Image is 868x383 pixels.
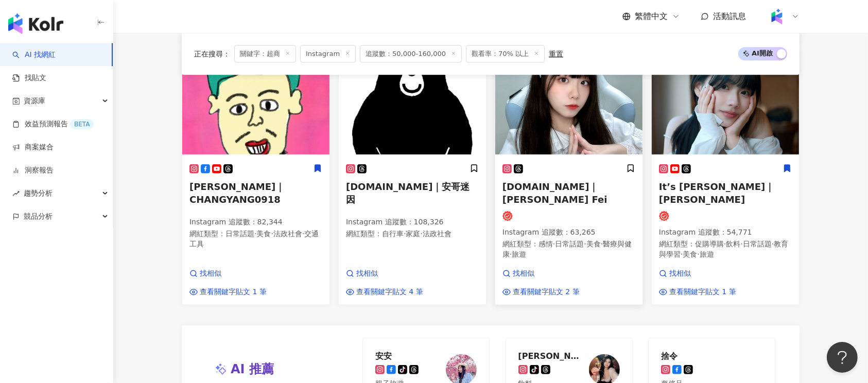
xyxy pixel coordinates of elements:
[423,229,452,238] span: 法政社會
[404,229,406,238] span: ·
[495,52,643,155] img: KOL Avatar
[346,269,423,279] a: 找相似
[200,287,267,297] span: 查看關鍵字貼文 1 筆
[584,240,586,248] span: ·
[225,229,254,238] span: 日常話題
[772,240,774,248] span: ·
[740,240,742,248] span: ·
[512,250,526,258] span: 旅遊
[254,229,256,238] span: ·
[518,351,585,361] div: Sandra｜珊卓❤️調酒
[339,52,486,155] img: KOL Avatar
[234,45,296,63] span: 關鍵字：超商
[24,182,53,205] span: 趨勢分析
[466,45,545,63] span: 觀看率：70% 以上
[695,240,724,248] span: 促購導購
[271,229,273,238] span: ·
[189,181,285,205] span: [PERSON_NAME]｜CHANGYANG0918
[539,240,553,248] span: 感情
[273,229,302,238] span: 法政社會
[635,11,668,22] span: 繁體中文
[743,240,772,248] span: 日常話題
[12,50,56,60] a: searchAI 找網紅
[659,227,792,238] p: Instagram 追蹤數 ： 54,771
[12,190,20,197] span: rise
[827,342,858,373] iframe: Help Scout Beacon - Open
[346,229,479,239] p: 網紅類型 ：
[681,250,683,258] span: ·
[256,229,271,238] span: 美食
[659,239,792,259] p: 網紅類型 ：
[302,229,304,238] span: ·
[502,269,580,279] a: 找相似
[8,13,63,34] img: logo
[502,227,635,238] p: Instagram 追蹤數 ： 63,265
[659,287,736,297] a: 查看關鍵字貼文 1 筆
[231,361,274,378] span: AI 推薦
[24,89,45,112] span: 資源庫
[553,240,555,248] span: ·
[700,250,714,258] span: 旅遊
[601,240,603,248] span: ·
[360,45,462,63] span: 追蹤數：50,000-160,000
[724,240,726,248] span: ·
[652,52,799,155] img: KOL Avatar
[189,269,267,279] a: 找相似
[586,240,601,248] span: 美食
[502,181,607,205] span: [DOMAIN_NAME]｜[PERSON_NAME] Fei
[669,269,691,279] span: 找相似
[495,51,643,304] a: KOL Avatar[DOMAIN_NAME]｜[PERSON_NAME] FeiInstagram 追蹤數：63,265網紅類型：感情·日常話題·美食·醫療與健康·旅遊找相似查看關鍵字貼文 2 筆
[300,45,356,63] span: Instagram
[697,250,699,258] span: ·
[513,269,534,279] span: 找相似
[189,229,319,248] span: 交通工具
[669,287,736,297] span: 查看關鍵字貼文 1 筆
[549,50,563,58] div: 重置
[356,287,423,297] span: 查看關鍵字貼文 4 筆
[513,287,580,297] span: 查看關鍵字貼文 2 筆
[420,229,422,238] span: ·
[375,351,419,361] div: 安安
[12,119,94,129] a: 效益預測報告BETA
[683,250,697,258] span: 美食
[12,165,54,176] a: 洞察報告
[767,7,787,26] img: Kolr%20app%20icon%20%281%29.png
[502,287,580,297] a: 查看關鍵字貼文 2 筆
[346,287,423,297] a: 查看關鍵字貼文 4 筆
[24,205,53,228] span: 競品分析
[189,229,322,249] p: 網紅類型 ：
[502,239,635,259] p: 網紅類型 ：
[659,240,788,258] span: 教育與學習
[382,229,404,238] span: 自行車
[189,287,267,297] a: 查看關鍵字貼文 1 筆
[661,351,693,361] div: 捨令
[346,217,479,227] p: Instagram 追蹤數 ： 108,326
[338,51,487,304] a: KOL Avatar[DOMAIN_NAME]｜安哥迷因Instagram 追蹤數：108,326網紅類型：自行車·家庭·法政社會找相似查看關鍵字貼文 4 筆
[182,51,330,304] a: KOL Avatar[PERSON_NAME]｜CHANGYANG0918Instagram 追蹤數：82,344網紅類型：日常話題·美食·法政社會·交通工具找相似查看關鍵字貼文 1 筆
[502,240,632,258] span: 醫療與健康
[406,229,420,238] span: 家庭
[713,11,746,21] span: 活動訊息
[194,50,230,58] span: 正在搜尋 ：
[189,217,322,227] p: Instagram 追蹤數 ： 82,344
[12,73,46,83] a: 找貼文
[659,181,774,205] span: It’s [PERSON_NAME]｜[PERSON_NAME]
[356,269,378,279] span: 找相似
[659,269,736,279] a: 找相似
[510,250,512,258] span: ·
[12,142,54,152] a: 商案媒合
[555,240,584,248] span: 日常話題
[726,240,740,248] span: 飲料
[346,181,470,205] span: [DOMAIN_NAME]｜安哥迷因
[651,51,800,304] a: KOL AvatarIt’s [PERSON_NAME]｜[PERSON_NAME]Instagram 追蹤數：54,771網紅類型：促購導購·飲料·日常話題·教育與學習·美食·旅遊找相似查看關...
[200,269,221,279] span: 找相似
[182,52,329,155] img: KOL Avatar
